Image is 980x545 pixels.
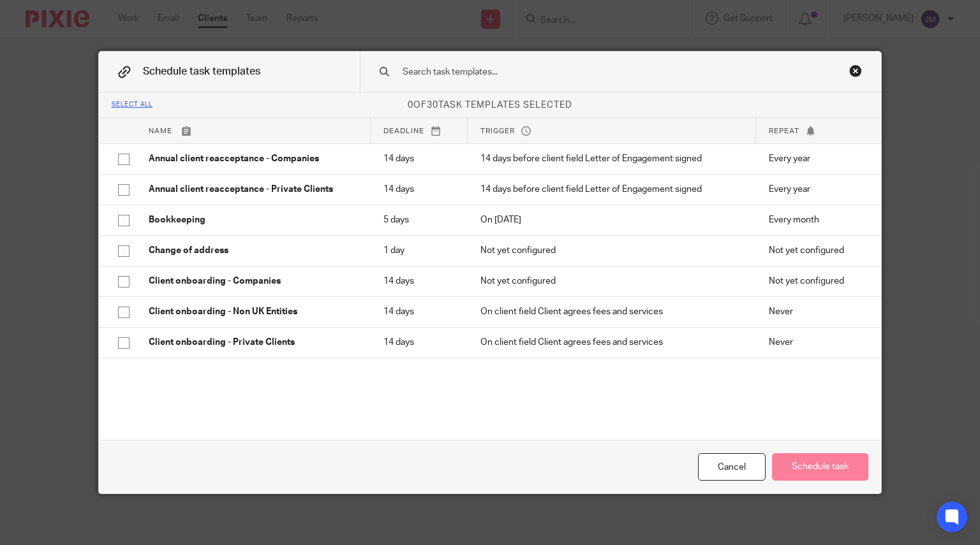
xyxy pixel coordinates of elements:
p: Every year [769,152,862,165]
p: 14 days [383,183,455,196]
p: Not yet configured [769,275,862,287]
p: Client onboarding - Private Clients [149,336,358,349]
p: 14 days [383,336,455,349]
p: Bookkeeping [149,214,358,226]
p: 14 days before client field Letter of Engagement signed [480,152,743,165]
p: Not yet configured [480,275,743,287]
p: On [DATE] [480,214,743,226]
p: 14 days [383,275,455,287]
p: Annual client reacceptance - Companies [149,152,358,165]
span: 30 [427,101,438,110]
p: 5 days [383,214,455,226]
p: On client field Client agrees fees and services [480,305,743,318]
p: Never [769,336,862,349]
p: 14 days [383,152,455,165]
p: Annual client reacceptance - Private Clients [149,183,358,196]
div: Close this dialog window [849,64,862,77]
p: 14 days before client field Letter of Engagement signed [480,183,743,196]
p: of task templates selected [99,99,882,112]
p: Every month [769,214,862,226]
span: 0 [408,101,413,110]
div: Cancel [698,453,766,481]
p: 1 day [383,244,455,257]
span: Schedule task templates [143,66,260,76]
p: Deadline [383,126,454,136]
p: Every year [769,183,862,196]
p: Not yet configured [480,244,743,257]
button: Schedule task [772,453,868,481]
span: Name [149,127,172,134]
input: Search task templates... [401,65,804,79]
div: Select all [112,101,152,109]
p: Change of address [149,244,358,257]
p: Repeat [769,126,862,136]
p: Not yet configured [769,244,862,257]
p: 14 days [383,305,455,318]
p: Client onboarding - Non UK Entities [149,305,358,318]
p: Never [769,305,862,318]
p: On client field Client agrees fees and services [480,336,743,349]
p: Client onboarding - Companies [149,275,358,287]
p: Trigger [480,126,743,136]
